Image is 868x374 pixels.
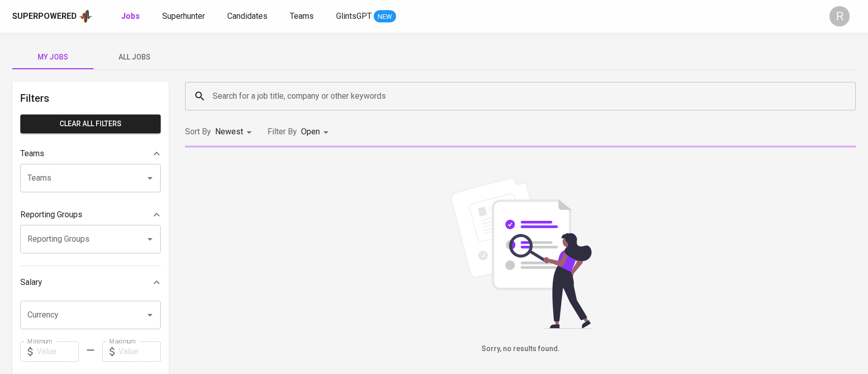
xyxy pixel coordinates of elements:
[100,51,169,64] span: All Jobs
[185,126,211,138] p: Sort By
[121,10,142,23] a: Jobs
[215,126,243,138] p: Newest
[12,11,77,22] div: Superpowered
[20,143,161,164] div: Teams
[227,11,267,21] span: Candidates
[336,11,372,21] span: GlintsGPT
[227,10,270,23] a: Candidates
[143,171,157,185] button: Open
[28,118,153,130] span: Clear All filters
[79,9,93,24] img: app logo
[18,51,87,64] span: My Jobs
[20,272,161,293] div: Salary
[20,90,161,106] h6: Filters
[290,11,314,21] span: Teams
[20,276,42,289] p: Salary
[121,11,140,21] b: Jobs
[20,114,161,133] button: Clear All filters
[301,127,320,136] span: Open
[374,12,396,22] span: NEW
[290,10,316,23] a: Teams
[162,10,207,23] a: Superhunter
[267,126,297,138] p: Filter By
[118,341,161,362] input: Value
[143,232,157,246] button: Open
[336,10,396,23] a: GlintsGPT NEW
[185,343,856,355] h6: Sorry, no results found.
[20,205,161,225] div: Reporting Groups
[215,123,255,141] div: Newest
[301,123,332,141] div: Open
[37,341,79,362] input: Value
[20,148,44,160] p: Teams
[829,6,850,26] div: R
[162,11,205,21] span: Superhunter
[143,308,157,322] button: Open
[12,9,93,24] a: Superpoweredapp logo
[444,176,597,329] img: file_searching.svg
[20,209,82,221] p: Reporting Groups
